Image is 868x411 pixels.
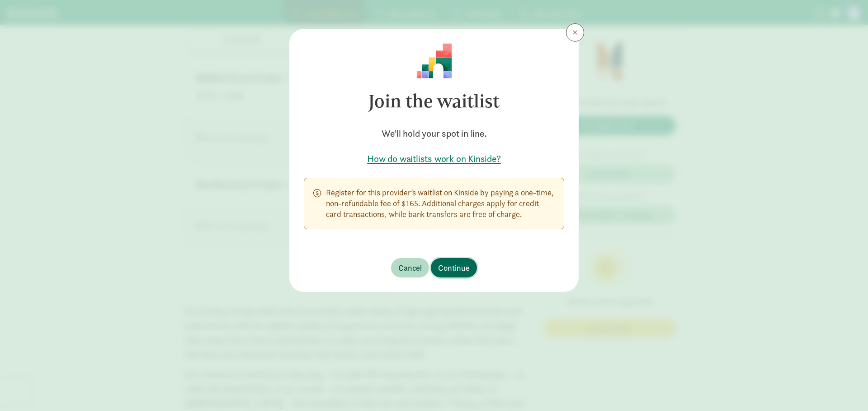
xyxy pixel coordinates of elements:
[391,258,429,277] button: Cancel
[431,258,477,277] button: Continue
[304,152,564,165] a: How do waitlists work on Kinside?
[398,262,422,274] span: Cancel
[304,79,564,124] h3: Join the waitlist
[304,127,564,140] h5: We'll hold your spot in line.
[326,187,555,220] p: Register for this provider’s waitlist on Kinside by paying a one-time, non-refundable fee of $165...
[438,262,470,274] span: Continue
